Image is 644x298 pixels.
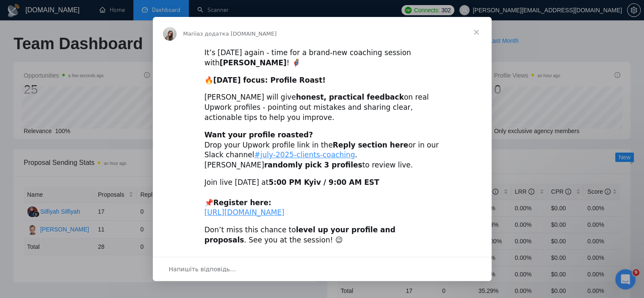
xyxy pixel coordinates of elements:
[205,178,440,218] div: Join live [DATE] at ​ 📌 ​
[213,198,271,207] b: Register here:
[205,48,440,68] div: It’s [DATE] again - time for a brand-new coaching session with ! 🦸‍♀️
[254,150,355,159] a: #july-2025-clients-coaching
[333,141,409,149] b: Reply section here
[205,208,285,217] a: [URL][DOMAIN_NAME]
[183,31,200,37] span: Mariia
[205,92,440,123] div: [PERSON_NAME] will give on real Upwork profiles - pointing out mistakes and sharing clear, action...
[296,93,404,101] b: honest, practical feedback
[205,131,313,139] b: Want your profile roasted?
[461,17,492,47] span: Закрити
[220,58,287,67] b: [PERSON_NAME]
[200,31,276,37] span: з додатка [DOMAIN_NAME]
[264,161,362,169] b: randomly pick 3 profiles
[163,27,177,41] img: Profile image for Mariia
[153,257,492,281] div: Відкрити бесіду й відповісти
[205,75,440,86] div: 🔥
[268,178,379,187] b: 5:00 PM Kyiv / 9:00 AM EST
[213,76,326,84] b: [DATE] focus: Profile Roast!
[169,264,236,275] span: Напишіть відповідь…
[205,226,395,244] b: level up your profile and proposals
[205,225,440,245] div: Don’t miss this chance to . See you at the session! 😉
[205,130,440,170] div: Drop your Upwork profile link in the or in our Slack channel . [PERSON_NAME] to review live.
